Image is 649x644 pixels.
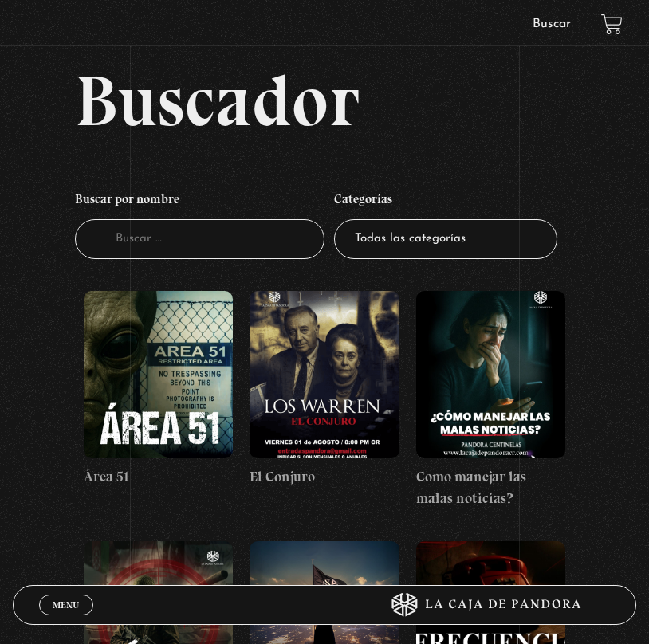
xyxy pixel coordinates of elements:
[250,466,399,488] h4: El Conjuro
[75,184,324,219] h4: Buscar por nombre
[250,291,399,488] a: El Conjuro
[53,600,79,610] span: Menu
[334,184,557,219] h4: Categorías
[75,65,635,136] h2: Buscador
[601,14,623,35] a: View your shopping cart
[416,466,566,509] h4: Como manejar las malas noticias?
[48,614,85,625] span: Cerrar
[533,18,571,30] a: Buscar
[84,291,234,488] a: Área 51
[416,291,566,509] a: Como manejar las malas noticias?
[84,466,234,488] h4: Área 51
